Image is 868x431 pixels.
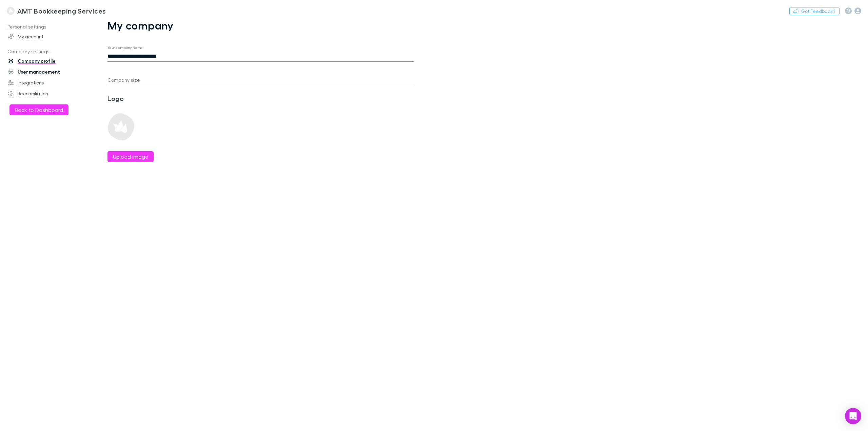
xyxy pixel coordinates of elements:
img: Preview [107,113,135,140]
p: Company settings [1,47,95,56]
div: Open Intercom Messenger [845,408,861,424]
a: Integrations [1,77,95,88]
button: Got Feedback? [789,7,840,15]
a: User management [1,66,95,77]
label: Upload image [113,153,148,161]
p: Personal settings [1,23,95,31]
a: Company profile [1,56,95,66]
a: Reconciliation [1,88,95,99]
h3: AMT Bookkeeping Services [17,7,106,15]
button: Back to Dashboard [9,104,68,115]
h3: Logo [107,94,210,102]
img: AMT Bookkeeping Services's Logo [7,7,15,15]
a: AMT Bookkeeping Services [3,3,110,19]
button: Upload image [107,151,154,162]
a: My account [1,31,95,42]
label: Your company name [107,45,143,50]
h1: My company [107,19,414,32]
